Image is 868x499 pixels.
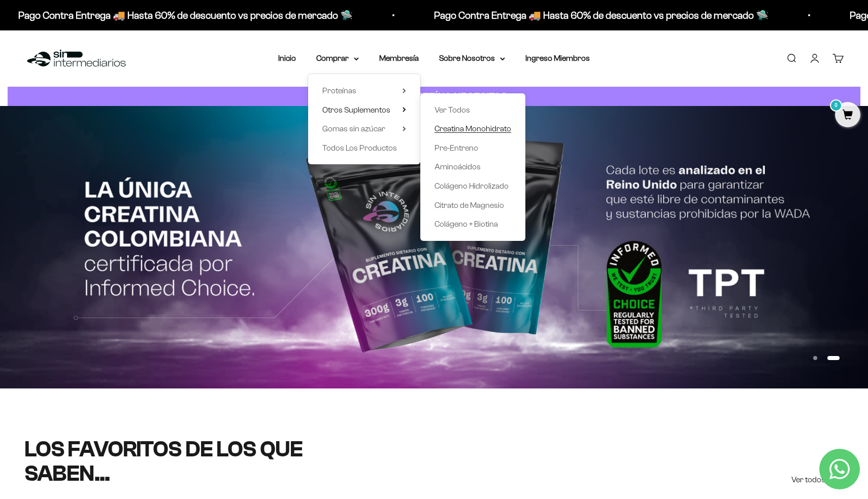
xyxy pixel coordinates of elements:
a: 0 [835,110,860,121]
p: Pago Contra Entrega 🚚 Hasta 60% de descuento vs precios de mercado 🛸 [13,7,347,23]
summary: Gomas sin azúcar [322,122,406,135]
summary: Sobre Nosotros [439,52,505,65]
summary: Comprar [316,52,359,65]
span: Ver todos [791,473,825,486]
span: Aminoácidos [435,162,481,171]
span: Colágeno + Biotina [435,220,498,228]
a: Membresía [379,54,419,62]
a: Todos Los Productos [322,141,406,155]
a: Ver todos [791,473,844,486]
span: Pre-Entreno [435,144,478,152]
mark: 0 [830,99,842,112]
a: Pre-Entreno [435,141,511,155]
a: Ver Todos [435,103,511,117]
span: Todos Los Productos [322,144,397,152]
a: Citrato de Magnesio [435,199,511,212]
summary: Proteínas [322,84,406,97]
a: Aminoácidos [435,160,511,173]
span: Gomas sin azúcar [322,124,385,133]
a: CUANTA PROTEÍNA NECESITAS [8,87,860,106]
a: Creatina Monohidrato [435,122,511,135]
a: Colágeno + Biotina [435,218,511,231]
a: Colágeno Hidrolizado [435,180,511,193]
span: Colágeno Hidrolizado [435,182,509,190]
span: Proteínas [322,86,356,95]
a: Ingreso Miembros [525,54,590,62]
span: Ver Todos [435,105,470,114]
a: Inicio [278,54,296,62]
split-lines: LOS FAVORITOS DE LOS QUE SABEN... [24,437,303,486]
span: Otros Suplementos [322,105,390,114]
span: Citrato de Magnesio [435,201,504,209]
p: Pago Contra Entrega 🚚 Hasta 60% de descuento vs precios de mercado 🛸 [428,7,763,23]
span: Creatina Monohidrato [435,124,511,133]
summary: Otros Suplementos [322,103,406,117]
